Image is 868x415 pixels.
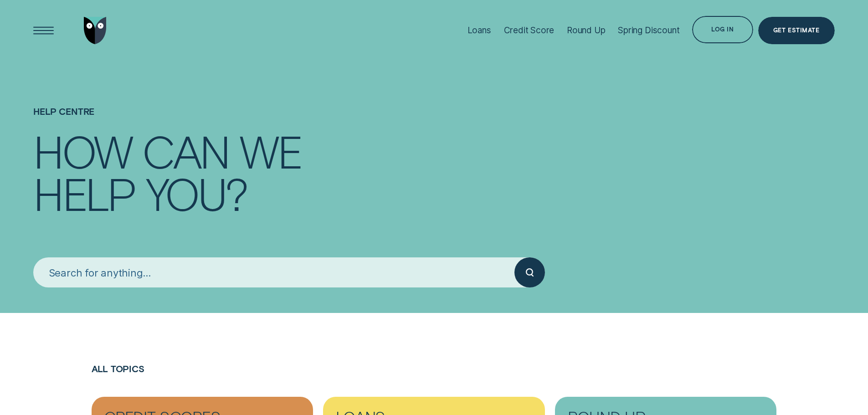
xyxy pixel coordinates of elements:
[33,172,135,214] div: help
[514,257,545,288] button: Submit your search query.
[33,257,514,288] input: Search for anything...
[618,25,679,36] div: Spring Discount
[92,364,777,397] h2: All Topics
[142,129,229,172] div: can
[33,61,834,129] h1: Help Centre
[467,25,491,36] div: Loans
[30,17,57,44] button: Open Menu
[33,129,834,257] h4: How can we help you?
[240,129,301,172] div: we
[146,172,247,214] div: you?
[84,17,107,44] img: Wisr
[758,17,835,44] a: Get Estimate
[692,16,753,43] button: Log in
[33,129,132,172] div: How
[567,25,606,36] div: Round Up
[504,25,555,36] div: Credit Score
